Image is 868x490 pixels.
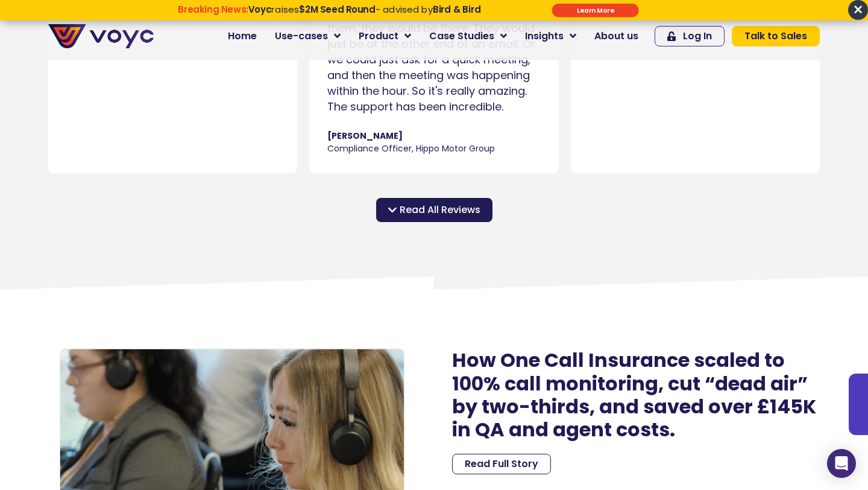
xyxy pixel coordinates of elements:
[585,24,647,48] a: About us
[178,3,248,16] strong: Breaking News:
[452,454,551,474] a: Read Full Story
[248,3,271,16] strong: Voyc
[429,29,494,43] span: Case Studies
[327,130,540,142] span: [PERSON_NAME]
[275,29,328,43] span: Use-cases
[376,198,492,222] div: Read All Reviews
[132,4,527,26] div: Breaking News: Voyc raises $2M Seed Round - advised by Bird & Bird
[359,29,398,43] span: Product
[732,26,820,46] a: Talk to Sales
[827,449,856,478] div: Open Intercom Messenger
[744,31,807,41] span: Talk to Sales
[350,24,420,48] a: Product
[433,3,481,16] strong: Bird & Bird
[420,24,516,48] a: Case Studies
[552,4,639,17] div: Submit
[516,24,585,48] a: Insights
[327,142,540,155] span: Compliance Officer, Hippo Motor Group
[452,349,820,442] h2: How One Call Insurance scaled to 100% call monitoring, cut “dead air” by two-thirds, and saved ov...
[683,31,712,41] span: Log In
[228,29,257,43] span: Home
[400,203,480,217] span: Read All Reviews
[465,459,538,469] span: Read Full Story
[594,29,638,43] span: About us
[299,3,376,16] strong: $2M Seed Round
[248,3,481,16] span: raises - advised by
[655,26,725,46] a: Log In
[48,24,154,48] img: voyc-full-logo
[266,24,350,48] a: Use-cases
[219,24,266,48] a: Home
[525,29,564,43] span: Insights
